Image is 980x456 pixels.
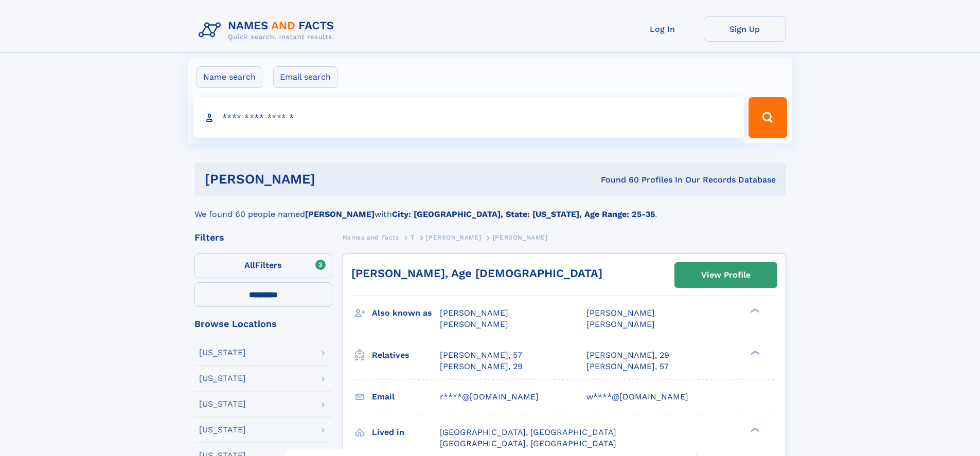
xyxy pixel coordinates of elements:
[199,374,246,382] div: [US_STATE]
[343,231,399,244] a: Names and Facts
[426,231,481,244] a: [PERSON_NAME]
[193,97,744,138] input: search input
[586,319,655,329] span: [PERSON_NAME]
[621,16,704,42] a: Log In
[372,424,440,441] h3: Lived in
[440,361,523,372] a: [PERSON_NAME], 29
[749,97,787,138] button: Search Button
[194,253,332,278] label: Filters
[194,319,332,329] div: Browse Locations
[701,263,751,287] div: View Profile
[704,16,786,42] a: Sign Up
[197,66,262,88] label: Name search
[458,174,776,186] div: Found 60 Profiles In Our Records Database
[586,308,655,318] span: [PERSON_NAME]
[194,233,332,242] div: Filters
[586,361,669,372] a: [PERSON_NAME], 57
[411,231,415,244] a: T
[372,346,440,364] h3: Relatives
[194,16,343,44] img: Logo Names and Facts
[440,350,522,361] a: [PERSON_NAME], 57
[372,388,440,406] h3: Email
[675,263,777,287] a: View Profile
[411,234,415,241] span: T
[748,426,760,433] div: ❯
[493,234,548,241] span: [PERSON_NAME]
[440,308,508,318] span: [PERSON_NAME]
[392,209,655,219] b: City: [GEOGRAPHIC_DATA], State: [US_STATE], Age Range: 25-35
[440,427,616,437] span: [GEOGRAPHIC_DATA], [GEOGRAPHIC_DATA]
[199,426,246,434] div: [US_STATE]
[372,304,440,322] h3: Also known as
[748,307,760,314] div: ❯
[199,349,246,357] div: [US_STATE]
[748,349,760,356] div: ❯
[194,196,786,221] div: We found 60 people named with .
[351,267,602,280] a: [PERSON_NAME], Age [DEMOGRAPHIC_DATA]
[426,234,481,241] span: [PERSON_NAME]
[205,173,458,186] h1: [PERSON_NAME]
[305,209,375,219] b: [PERSON_NAME]
[586,350,669,361] a: [PERSON_NAME], 29
[244,260,255,270] span: All
[199,400,246,408] div: [US_STATE]
[440,439,616,448] span: [GEOGRAPHIC_DATA], [GEOGRAPHIC_DATA]
[440,319,508,329] span: [PERSON_NAME]
[273,66,337,88] label: Email search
